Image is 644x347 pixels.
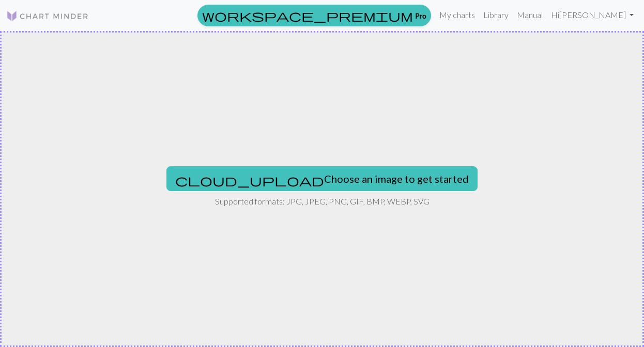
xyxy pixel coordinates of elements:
a: Pro [197,5,431,26]
a: My charts [435,5,479,25]
p: Supported formats: JPG, JPEG, PNG, GIF, BMP, WEBP, SVG [215,195,430,208]
a: Library [479,5,513,25]
a: Hi[PERSON_NAME] [547,5,638,25]
a: Manual [513,5,547,25]
img: Logo [6,10,89,22]
span: cloud_upload [175,173,324,187]
button: Choose an image to get started [166,166,478,191]
span: workspace_premium [202,8,413,23]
